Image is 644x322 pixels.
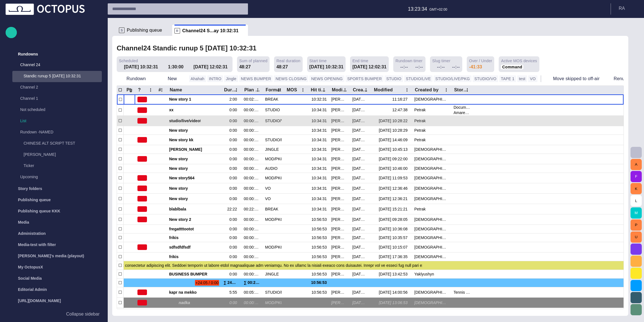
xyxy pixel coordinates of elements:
[244,166,261,171] div: 00:00:00:07
[379,128,410,133] div: 8/19 10:28:29
[229,147,239,152] div: 0:00
[229,272,239,277] div: 0:00
[331,226,348,232] div: Stanislav Vedra (svedra)
[169,183,219,193] div: New story
[310,137,327,143] div: 10:34:31
[169,105,219,116] div: xx
[244,137,261,143] div: 00:00:00:00
[244,300,261,305] div: 00:00:00:00
[18,298,61,304] p: [URL][DOMAIN_NAME]
[379,196,410,201] div: 8/13 12:36:21
[244,217,261,222] div: 00:00:00:00
[631,195,642,206] button: L
[170,87,182,93] div: Name
[379,226,410,232] div: 8/13 10:36:08
[309,58,327,64] span: Start time
[229,175,239,181] div: 0:00
[20,118,102,124] p: List
[331,235,348,240] div: Stanislav Vedra (svedra)
[169,245,219,250] span: sdfsdfdfsdf
[331,254,348,260] div: Stanislav Vedra (svedra)
[362,86,370,94] button: Created column menu
[310,147,327,152] div: 10:34:31
[631,183,642,194] button: K
[414,300,449,305] div: Vedra
[265,97,278,102] div: BREAK
[352,300,369,305] div: 7/18 15:06:29
[169,194,219,204] div: New story
[24,140,102,146] p: CHINESE ALT SCRIPT TEST
[24,163,102,168] p: Ticker
[244,245,261,250] div: 00:00:00:00
[169,135,219,145] div: New story kk
[18,253,84,259] p: [PERSON_NAME]'s media (playout)
[310,186,327,191] div: 10:34:31
[244,186,261,191] div: 00:00:00:00
[414,254,449,260] div: Vedra
[169,214,219,224] div: New story 2
[66,311,100,318] p: Collapse sidebar
[12,138,102,149] div: CHINESE ALT SCRIPT TEST
[352,217,369,222] div: 8/11 09:27:53
[229,226,239,232] div: 0:00
[379,166,410,171] div: 8/13 10:46:00
[254,86,262,94] button: Plan dur column menu
[414,196,449,201] div: Vedra
[331,107,348,113] div: Ivan Vasyliev (ivasyliev)
[229,196,239,201] div: 0:00
[169,308,219,318] div: watch focus of this story
[352,175,369,181] div: 8/11 11:09:46
[463,86,471,94] button: Story locations column menu
[6,309,102,320] button: Collapse sidebar
[392,97,410,102] div: 11:16:27
[169,217,219,222] span: New story 2
[499,75,516,82] button: TAPE 1
[6,250,102,261] div: [PERSON_NAME]'s media (playout)
[331,300,348,305] div: Grygoriy Yaklyushyn (gyaklyushyn)
[244,254,261,260] div: 00:00:00:00
[244,175,261,181] div: 00:00:00:00
[119,58,138,64] span: Scheduled
[169,272,219,277] span: BUSINESS BUMPER
[158,86,166,94] button: # column menu
[169,196,219,201] span: New story
[168,64,186,70] div: 1:30:00
[310,254,327,260] div: 10:56:53
[244,147,261,152] div: 00:00:00:00
[352,226,369,232] div: 8/13 10:36:08
[395,58,422,64] span: Rundown timer
[379,272,410,277] div: 8/8 13:42:53
[352,235,369,240] div: 8/13 10:35:56
[352,196,369,201] div: 8/11 10:56:52
[310,217,327,222] div: 10:56:53
[6,217,102,228] div: Media
[229,290,239,295] div: 5:55
[331,245,348,250] div: Martin Krupa (mkrupa)
[244,290,261,295] div: 00:05:55:00
[20,62,91,68] p: Channel 24
[244,196,261,201] div: 00:00:00:00
[331,118,348,124] div: Karel Petrak (kpetrak)
[310,107,327,113] div: 10:34:31
[414,97,449,102] div: Vedra
[12,149,102,161] div: [PERSON_NAME]
[331,272,348,277] div: Grygoriy Yaklyushyn (gyaklyushyn)
[276,64,288,70] div: 48:27
[331,97,348,102] div: Ivan Vasyliev (ivasyliev)
[12,161,102,172] div: Ticker
[379,217,410,222] div: 8/11 09:28:05
[352,128,369,133] div: 8/19 10:28:22
[265,118,282,124] div: STUDIO/VIDEOTEXT
[331,137,348,143] div: Karel Petrak (kpetrak)
[379,254,410,260] div: 8/8 17:36:35
[352,118,369,124] div: 8/19 09:09:23
[169,225,219,233] div: fregattttootot
[244,272,261,277] div: 00:00:00:00
[6,48,102,309] ul: main menu
[276,58,300,64] span: Real duration
[310,166,327,171] div: 10:34:31
[310,272,327,277] div: 10:56:53
[473,75,498,82] button: STUDIO/VO
[169,233,219,242] div: frikis
[244,207,261,212] div: 00:22:22:00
